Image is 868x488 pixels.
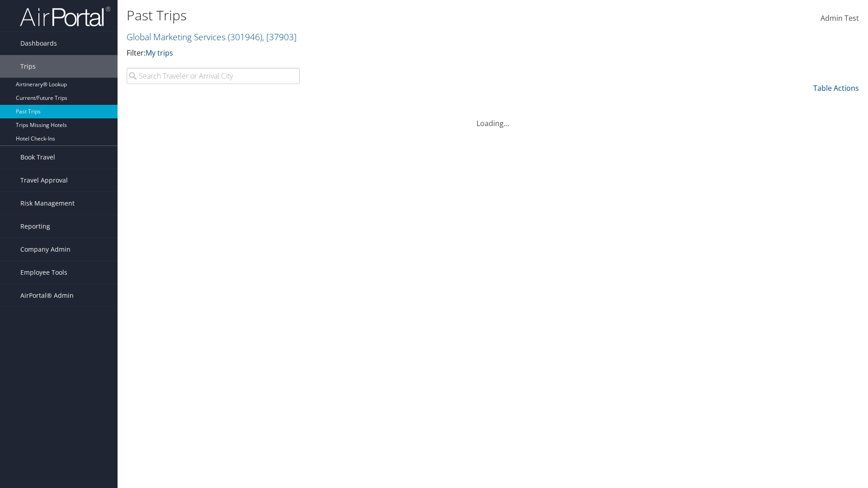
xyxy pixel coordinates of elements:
span: Book Travel [20,146,55,169]
span: Trips [20,55,36,78]
span: Dashboards [20,32,57,55]
span: ( 301946 ) [228,31,262,43]
span: Admin Test [821,13,859,23]
span: Employee Tools [20,261,67,284]
span: Company Admin [20,238,71,261]
span: AirPortal® Admin [20,284,74,307]
span: Travel Approval [20,169,68,192]
div: Loading... [127,107,859,129]
h1: Past Trips [127,6,615,25]
p: Filter: [127,47,615,59]
a: My trips [146,48,173,58]
span: Risk Management [20,192,75,215]
a: Admin Test [821,5,859,33]
span: , [ 37903 ] [262,31,297,43]
img: airportal-logo.png [20,6,110,27]
a: Global Marketing Services [127,31,297,43]
span: Reporting [20,215,50,238]
input: Search Traveler or Arrival City [127,68,300,84]
a: Table Actions [813,83,859,93]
